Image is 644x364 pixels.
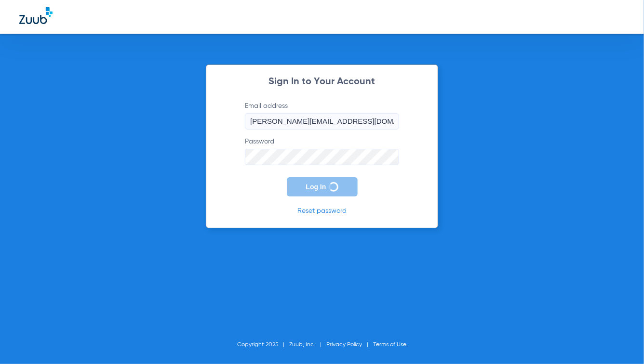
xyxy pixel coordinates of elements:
[238,340,290,350] li: Copyright 2025
[297,208,347,214] a: Reset password
[19,7,53,24] img: Zuub Logo
[245,137,399,165] label: Password
[290,340,327,350] li: Zuub, Inc.
[596,318,644,364] iframe: Chat Widget
[327,342,362,348] a: Privacy Policy
[374,342,407,348] a: Terms of Use
[245,101,399,130] label: Email address
[306,183,326,191] span: Log In
[230,77,414,87] h2: Sign In to Your Account
[245,149,399,165] input: Password
[245,113,399,130] input: Email address
[287,177,358,196] button: Log In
